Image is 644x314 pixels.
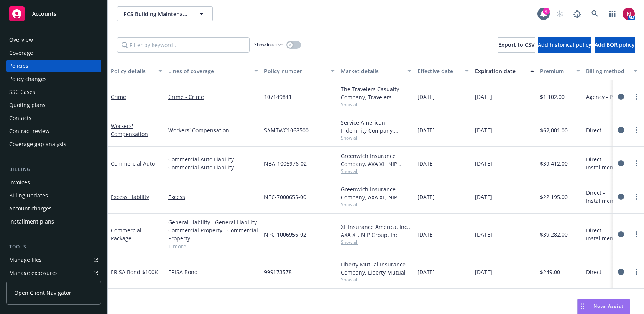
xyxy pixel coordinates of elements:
a: circleInformation [616,159,626,168]
span: [DATE] [475,193,492,201]
span: [DATE] [417,93,435,101]
button: Billing method [583,62,641,80]
div: Quoting plans [9,99,46,111]
div: Service American Indemnity Company, Service American Indemnity Company, Method Insurance Services [341,118,411,135]
a: Excess Liability [111,193,149,201]
button: Export to CSV [498,37,535,53]
a: Quoting plans [6,99,101,111]
div: Lines of coverage [168,67,250,75]
div: Billing method [586,67,629,75]
a: circleInformation [616,125,626,135]
div: Overview [9,34,33,46]
span: Manage exposures [6,267,101,279]
span: Show all [341,239,411,245]
div: Contract review [9,125,49,137]
span: Accounts [32,11,56,17]
span: 999173578 [264,268,292,276]
span: NBA-1006976-02 [264,159,307,168]
div: SSC Cases [9,86,35,98]
a: Commercial Package [111,227,141,242]
button: PCS Building Maintenance Inc [117,6,213,21]
span: [DATE] [475,230,492,238]
span: $1,102.00 [540,93,565,101]
span: Agency - Pay in full [586,93,635,101]
div: Drag to move [578,299,587,314]
span: PCS Building Maintenance Inc [123,10,190,18]
span: [DATE] [475,93,492,101]
a: SSC Cases [6,86,101,98]
button: Policy details [108,62,165,80]
a: Excess [168,193,258,201]
div: Market details [341,67,403,75]
a: circleInformation [616,92,626,101]
div: Manage exposures [9,267,58,279]
span: [DATE] [417,159,435,168]
a: Start snowing [552,6,567,21]
div: Account charges [9,202,52,215]
a: Invoices [6,176,101,189]
span: $39,282.00 [540,230,568,238]
span: [DATE] [417,193,435,201]
a: Commercial Auto Liability - Commercial Auto Liability [168,155,258,171]
span: $249.00 [540,268,560,276]
div: Expiration date [475,67,526,75]
span: Direct - Installments [586,189,637,205]
a: ERISA Bond [168,268,258,276]
a: Policies [6,60,101,72]
a: Overview [6,34,101,46]
div: Greenwich Insurance Company, AXA XL, NIP Group, Inc. [341,152,411,168]
button: Premium [537,62,583,80]
div: The Travelers Casualty Company, Travelers Insurance [341,85,411,101]
a: Commercial Property - Commercial Property [168,226,258,242]
a: Search [587,6,603,21]
a: more [632,92,641,101]
a: Account charges [6,202,101,215]
span: Add historical policy [538,41,591,48]
a: Contract review [6,125,101,137]
span: [DATE] [417,230,435,238]
a: 1 more [168,242,258,250]
span: Direct - Installments [586,226,637,242]
a: Switch app [605,6,620,21]
div: Policies [9,60,28,72]
button: Expiration date [472,62,537,80]
span: Direct [586,268,601,276]
span: SAMTWC1068500 [264,126,309,134]
span: Open Client Navigator [14,289,71,297]
button: Add historical policy [538,37,591,53]
div: Effective date [417,67,460,75]
span: 107149841 [264,93,292,101]
span: Export to CSV [498,41,535,48]
a: circleInformation [616,267,626,276]
input: Filter by keyword... [117,37,250,53]
div: Premium [540,67,572,75]
div: Installment plans [9,215,54,228]
div: Tools [6,243,101,251]
button: Nova Assist [577,299,630,314]
a: Commercial Auto [111,160,155,167]
span: Show all [341,101,411,108]
div: Contacts [9,112,31,124]
a: Coverage gap analysis [6,138,101,150]
span: Show all [341,168,411,174]
div: Greenwich Insurance Company, AXA XL, NIP Group, Inc. [341,185,411,201]
div: Policy details [111,67,154,75]
a: Workers' Compensation [111,122,148,138]
div: Coverage [9,47,33,59]
button: Policy number [261,62,338,80]
div: Policy number [264,67,326,75]
span: Show inactive [254,41,283,48]
span: Show all [341,135,411,141]
a: Policy changes [6,73,101,85]
span: Direct [586,126,601,134]
span: Show all [341,276,411,283]
a: Report a Bug [570,6,585,21]
a: Crime - Crime [168,93,258,101]
span: $22,195.00 [540,193,568,201]
span: [DATE] [475,126,492,134]
div: Manage files [9,254,42,266]
a: Coverage [6,47,101,59]
a: Contacts [6,112,101,124]
div: Policy changes [9,73,47,85]
span: $62,001.00 [540,126,568,134]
